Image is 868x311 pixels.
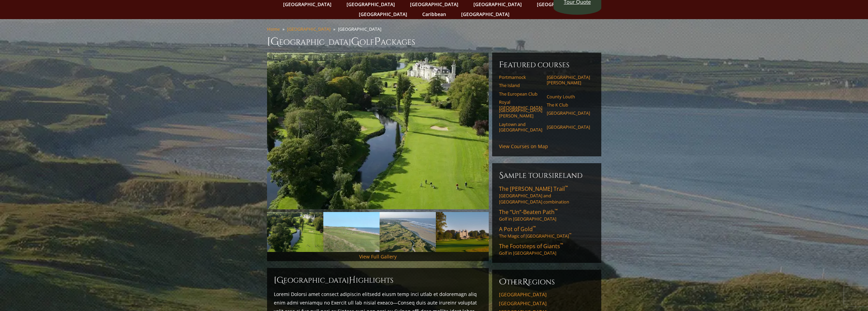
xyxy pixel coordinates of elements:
[338,26,384,32] li: [GEOGRAPHIC_DATA]
[287,26,330,32] a: [GEOGRAPHIC_DATA]
[374,35,381,48] span: P
[499,185,568,193] span: The [PERSON_NAME] Trail
[499,225,536,233] span: A Pot of Gold
[499,300,594,307] a: [GEOGRAPHIC_DATA]
[359,253,397,260] a: View Full Gallery
[499,225,594,239] a: A Pot of Gold™The Magic of [GEOGRAPHIC_DATA]™
[533,225,536,230] sup: ™
[355,9,411,19] a: [GEOGRAPHIC_DATA]
[499,99,542,111] a: Royal [GEOGRAPHIC_DATA]
[523,277,528,287] span: R
[555,208,558,213] sup: ™
[499,242,594,256] a: The Footsteps of Giants™Golf in [GEOGRAPHIC_DATA]
[499,143,548,150] a: View Courses on Map
[499,122,542,133] a: Laytown and [GEOGRAPHIC_DATA]
[547,94,590,99] a: County Louth
[274,275,482,286] h2: [GEOGRAPHIC_DATA] ighlights
[419,9,450,19] a: Caribbean
[499,91,542,97] a: The European Club
[499,208,558,216] span: The “Un”-Beaten Path
[267,26,280,32] a: Home
[499,74,542,80] a: Portmarnock
[547,74,590,86] a: [GEOGRAPHIC_DATA][PERSON_NAME]
[565,184,568,190] sup: ™
[499,170,594,181] h6: Sample ToursIreland
[499,277,594,287] h6: ther egions
[499,108,542,119] a: [GEOGRAPHIC_DATA][PERSON_NAME]
[499,292,594,298] a: [GEOGRAPHIC_DATA]
[267,35,601,48] h1: [GEOGRAPHIC_DATA] olf ackages
[351,35,359,48] span: G
[569,232,571,237] sup: ™
[499,59,594,70] h6: Featured Courses
[499,83,542,88] a: The Island
[499,185,594,205] a: The [PERSON_NAME] Trail™[GEOGRAPHIC_DATA] and [GEOGRAPHIC_DATA] combination
[499,208,594,222] a: The “Un”-Beaten Path™Golf in [GEOGRAPHIC_DATA]
[499,277,506,287] span: O
[560,242,563,248] sup: ™
[547,102,590,108] a: The K Club
[547,124,590,130] a: [GEOGRAPHIC_DATA]
[458,9,513,19] a: [GEOGRAPHIC_DATA]
[547,110,590,116] a: [GEOGRAPHIC_DATA]
[499,242,563,250] span: The Footsteps of Giants
[349,275,356,286] span: H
